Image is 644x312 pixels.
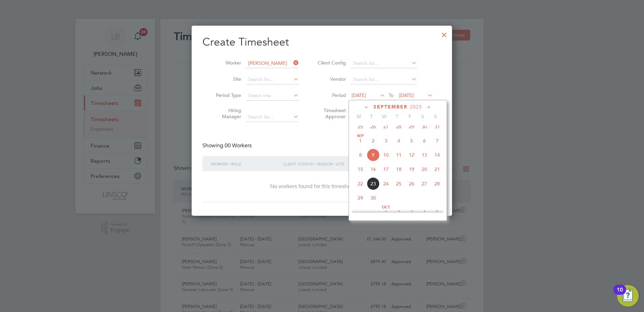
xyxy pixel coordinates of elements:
span: 16 [367,163,380,176]
input: Select one [246,91,299,101]
span: 25 [354,120,367,133]
span: 27 [418,177,431,190]
span: 7 [431,134,444,147]
label: Worker [211,60,241,66]
input: Search for... [351,75,417,84]
span: 22 [354,177,367,190]
span: S [429,113,442,120]
span: 29 [405,120,418,133]
label: Timesheet Approver [316,107,346,120]
span: 5 [405,134,418,147]
span: 12 [405,149,418,161]
span: To [387,91,395,100]
span: Sep [354,134,367,138]
span: 10 [380,149,392,161]
span: 31 [431,120,444,133]
span: [DATE] [352,92,366,98]
span: 26 [367,120,380,133]
input: Search for... [351,59,417,68]
span: F [404,113,416,120]
span: 17 [380,163,392,176]
label: Period [316,92,346,98]
input: Search for... [246,75,299,84]
span: 13 [418,149,431,161]
span: M [352,113,365,120]
span: 23 [367,177,380,190]
span: 28 [392,120,405,133]
span: 14 [431,149,444,161]
label: Hiring Manager [211,107,241,120]
span: 26 [405,177,418,190]
span: 1 [380,206,392,218]
span: 25 [392,177,405,190]
span: 8 [354,149,367,161]
span: 11 [392,149,405,161]
span: 30 [367,191,380,204]
span: 4 [392,134,405,147]
div: Showing [202,142,253,149]
label: Period Type [211,92,241,98]
div: No workers found for this timesheet period. [209,183,434,190]
span: September [374,104,408,110]
span: 4 [418,206,431,218]
div: Worker / Role [209,156,281,172]
label: Client Config [316,60,346,66]
span: 18 [392,163,405,176]
button: Open Resource Center, 10 new notifications [617,285,639,307]
span: [DATE] [399,92,414,98]
span: 24 [380,177,392,190]
span: 9 [367,149,380,161]
span: 27 [380,120,392,133]
span: 3 [380,134,392,147]
span: W [378,113,391,120]
input: Search for... [246,59,299,68]
span: 2025 [410,104,422,110]
span: 30 [418,120,431,133]
span: 2 [367,134,380,147]
span: 3 [405,206,418,218]
span: 19 [405,163,418,176]
h2: Create Timesheet [202,35,441,49]
span: 28 [431,177,444,190]
label: Vendor [316,76,346,82]
span: 00 Workers [225,142,252,149]
span: 1 [354,134,367,147]
span: T [391,113,404,120]
input: Search for... [246,112,299,122]
span: S [416,113,429,120]
span: 6 [418,134,431,147]
span: Oct [380,206,392,209]
span: 5 [431,206,444,218]
div: 10 [617,290,623,298]
span: 29 [354,191,367,204]
span: 21 [431,163,444,176]
span: T [365,113,378,120]
span: 20 [418,163,431,176]
span: 2 [392,206,405,218]
label: Site [211,76,241,82]
span: 15 [354,163,367,176]
div: Client Config / Vendor / Site [281,156,389,172]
